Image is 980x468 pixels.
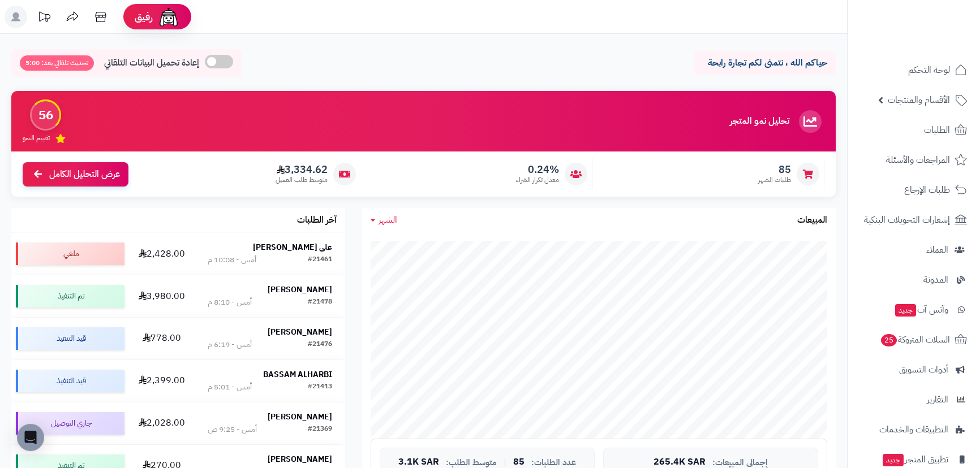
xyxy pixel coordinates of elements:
[308,339,332,350] div: #21476
[308,297,332,308] div: #21478
[276,163,328,176] span: 3,334.62
[308,382,332,393] div: #21413
[16,412,124,435] div: جاري التوصيل
[854,326,973,353] a: السلات المتروكة25
[208,424,257,435] div: أمس - 9:25 ص
[886,152,950,168] span: المراجعات والأسئلة
[882,452,948,467] span: تطبيق المتجر
[16,370,124,392] div: قيد التنفيذ
[268,453,332,465] strong: [PERSON_NAME]
[854,236,973,263] a: العملاء
[263,369,332,380] strong: BASSAM ALHARBI
[881,334,897,346] span: 25
[908,62,950,78] span: لوحة التحكم
[513,457,525,467] span: 85
[129,275,195,317] td: 3,980.00
[49,168,120,181] span: عرض التحليل الكامل
[398,457,439,467] span: 3.1K SAR
[129,318,195,359] td: 778.00
[129,360,195,402] td: 2,399.00
[712,458,768,467] span: إجمالي المبيعات:
[379,213,397,227] span: الشهر
[883,454,904,466] span: جديد
[129,402,195,444] td: 2,028.00
[208,339,252,350] div: أمس - 6:19 م
[854,206,973,233] a: إشعارات التحويلات البنكية
[208,382,252,393] div: أمس - 5:01 م
[899,362,948,378] span: أدوات التسويق
[268,326,332,338] strong: [PERSON_NAME]
[854,386,973,413] a: التقارير
[879,422,948,437] span: التطبيقات والخدمات
[926,242,948,258] span: العملاء
[371,214,397,227] a: الشهر
[904,182,950,198] span: طلبات الإرجاع
[16,285,124,307] div: تم التنفيذ
[854,416,973,443] a: التطبيقات والخدمات
[894,302,948,318] span: وآتس آب
[276,175,328,185] span: متوسط طلب العميل
[129,233,195,275] td: 2,428.00
[880,332,950,348] span: السلات المتروكة
[927,392,948,408] span: التقارير
[23,162,128,187] a: عرض التحليل الكامل
[854,296,973,323] a: وآتس آبجديد
[253,241,332,253] strong: على [PERSON_NAME]
[504,458,506,466] span: |
[297,215,337,226] h3: آخر الطلبات
[516,163,559,176] span: 0.24%
[864,212,950,228] span: إشعارات التحويلات البنكية
[730,116,789,127] h3: تحليل نمو المتجر
[157,6,180,28] img: ai-face.png
[895,304,916,317] span: جديد
[924,122,950,138] span: الطلبات
[208,254,256,266] div: أمس - 10:08 م
[854,57,973,84] a: لوحة التحكم
[16,327,124,350] div: قيد التنفيذ
[104,57,199,70] span: إعادة تحميل البيانات التلقائي
[30,6,58,31] a: تحديثات المنصة
[854,176,973,203] a: طلبات الإرجاع
[17,424,44,451] div: Open Intercom Messenger
[268,284,332,296] strong: [PERSON_NAME]
[135,10,153,24] span: رفيق
[703,57,827,70] p: حياكم الله ، نتمنى لكم تجارة رابحة
[854,356,973,383] a: أدوات التسويق
[758,175,791,185] span: طلبات الشهر
[797,215,827,226] h3: المبيعات
[854,116,973,144] a: الطلبات
[446,458,497,467] span: متوسط الطلب:
[654,457,706,467] span: 265.4K SAR
[854,146,973,174] a: المراجعات والأسئلة
[923,272,948,288] span: المدونة
[23,133,50,143] span: تقييم النمو
[758,163,791,176] span: 85
[268,411,332,423] strong: [PERSON_NAME]
[16,242,124,265] div: ملغي
[854,266,973,293] a: المدونة
[308,254,332,266] div: #21461
[308,424,332,435] div: #21369
[208,297,252,308] div: أمس - 8:10 م
[516,175,559,185] span: معدل تكرار الشراء
[888,92,950,108] span: الأقسام والمنتجات
[20,55,94,71] span: تحديث تلقائي بعد: 5:00
[531,458,576,467] span: عدد الطلبات:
